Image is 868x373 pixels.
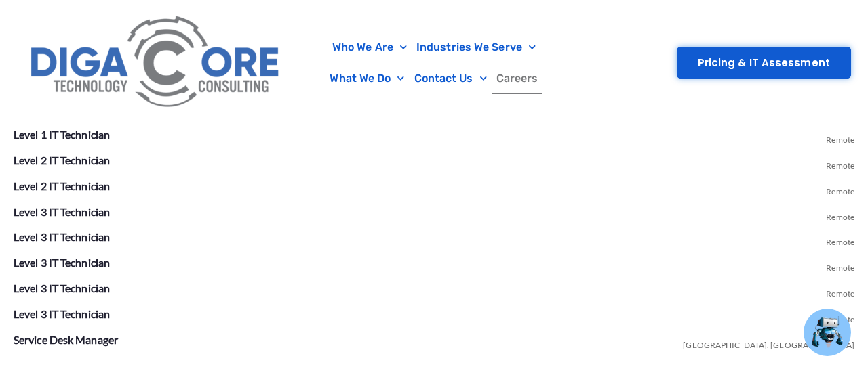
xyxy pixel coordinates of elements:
[14,154,110,167] a: Level 2 IT Technician
[826,227,854,253] span: Remote
[698,58,830,68] span: Pricing & IT Assessment
[14,179,110,192] a: Level 2 IT Technician
[826,202,854,227] span: Remote
[14,205,110,218] a: Level 3 IT Technician
[14,230,110,243] a: Level 3 IT Technician
[826,125,854,150] span: Remote
[14,128,110,141] a: Level 1 IT Technician
[677,47,851,79] a: Pricing & IT Assessment
[14,256,110,269] a: Level 3 IT Technician
[683,330,854,355] span: [GEOGRAPHIC_DATA], [GEOGRAPHIC_DATA]
[325,63,409,94] a: What We Do
[14,333,118,346] a: Service Desk Manager
[14,282,110,294] a: Level 3 IT Technician
[826,278,854,304] span: Remote
[492,63,543,94] a: Careers
[24,7,288,119] img: Digacore Logo
[412,32,540,63] a: Industries We Serve
[826,176,854,202] span: Remote
[410,63,492,94] a: Contact Us
[14,307,110,320] a: Level 3 IT Technician
[826,150,854,176] span: Remote
[328,32,412,63] a: Who We Are
[826,253,854,278] span: Remote
[295,32,573,94] nav: Menu
[826,304,854,330] span: Remote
